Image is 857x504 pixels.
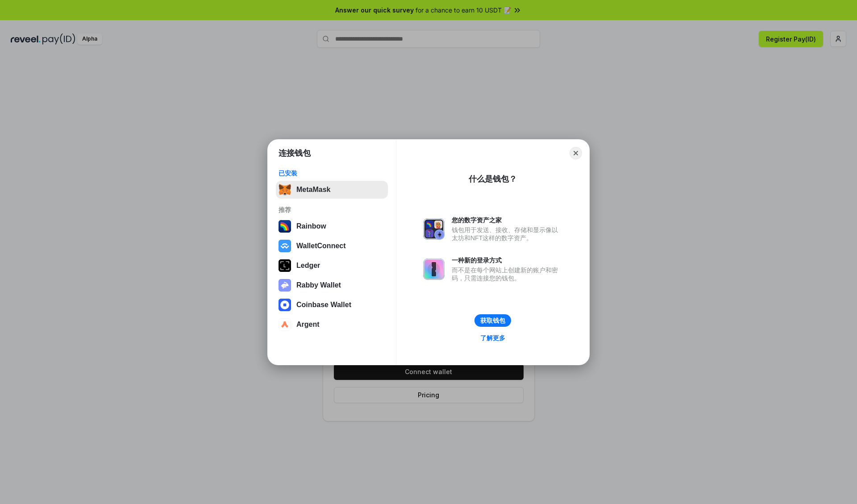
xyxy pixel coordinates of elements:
[296,242,346,250] div: WalletConnect
[276,276,388,294] button: Rabby Wallet
[480,317,505,325] div: 获取钱包
[296,186,330,194] div: MetaMask
[279,206,385,214] div: 推荐
[276,257,388,275] button: Ledger
[279,240,291,252] img: svg+xml,%3Csvg%20width%3D%2228%22%20height%3D%2228%22%20viewBox%3D%220%200%2028%2028%22%20fill%3D...
[296,301,351,309] div: Coinbase Wallet
[452,216,562,224] div: 您的数字资产之家
[279,299,291,311] img: svg+xml,%3Csvg%20width%3D%2228%22%20height%3D%2228%22%20viewBox%3D%220%200%2028%2028%22%20fill%3D...
[296,222,326,230] div: Rainbow
[452,226,562,242] div: 钱包用于发送、接收、存储和显示像以太坊和NFT这样的数字资产。
[452,266,562,282] div: 而不是在每个网站上创建新的账户和密码，只需连接您的钱包。
[279,279,291,292] img: svg+xml,%3Csvg%20xmlns%3D%22http%3A%2F%2Fwww.w3.org%2F2000%2Fsvg%22%20fill%3D%22none%22%20viewBox...
[276,217,388,235] button: Rainbow
[276,316,388,333] button: Argent
[279,148,311,158] h1: 连接钱包
[480,334,505,342] div: 了解更多
[276,296,388,314] button: Coinbase Wallet
[475,332,511,344] a: 了解更多
[296,321,320,329] div: Argent
[279,220,291,233] img: svg+xml,%3Csvg%20width%3D%22120%22%20height%3D%22120%22%20viewBox%3D%220%200%20120%20120%22%20fil...
[423,218,445,240] img: svg+xml,%3Csvg%20xmlns%3D%22http%3A%2F%2Fwww.w3.org%2F2000%2Fsvg%22%20fill%3D%22none%22%20viewBox...
[296,281,341,289] div: Rabby Wallet
[296,262,320,270] div: Ledger
[279,169,385,177] div: 已安装
[276,181,388,199] button: MetaMask
[423,258,445,280] img: svg+xml,%3Csvg%20xmlns%3D%22http%3A%2F%2Fwww.w3.org%2F2000%2Fsvg%22%20fill%3D%22none%22%20viewBox...
[469,174,517,184] div: 什么是钱包？
[452,256,562,264] div: 一种新的登录方式
[279,183,291,196] img: svg+xml,%3Csvg%20fill%3D%22none%22%20height%3D%2233%22%20viewBox%3D%220%200%2035%2033%22%20width%...
[570,147,582,159] button: Close
[279,318,291,331] img: svg+xml,%3Csvg%20width%3D%2228%22%20height%3D%2228%22%20viewBox%3D%220%200%2028%2028%22%20fill%3D...
[279,259,291,272] img: svg+xml,%3Csvg%20xmlns%3D%22http%3A%2F%2Fwww.w3.org%2F2000%2Fsvg%22%20width%3D%2228%22%20height%3...
[474,314,511,327] button: 获取钱包
[276,237,388,255] button: WalletConnect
